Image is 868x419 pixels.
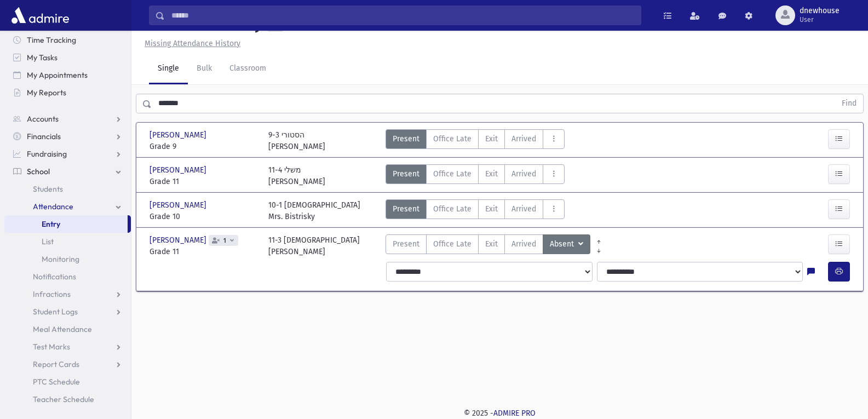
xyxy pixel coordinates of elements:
span: Arrived [511,238,536,250]
a: Classroom [221,54,275,84]
span: Grade 11 [150,176,257,187]
span: Arrived [511,168,536,180]
span: Grade 9 [150,141,257,152]
div: 10-1 [DEMOGRAPHIC_DATA] Mrs. Bistrisky [268,199,360,222]
span: Absent [550,238,576,250]
div: 11-4 משלי [PERSON_NAME] [268,164,325,187]
a: Notifications [4,268,131,285]
div: 9-3 הסטורי [PERSON_NAME] [268,129,325,152]
a: Fundraising [4,145,131,163]
span: Time Tracking [27,35,76,45]
span: Office Late [433,238,472,250]
span: [PERSON_NAME] [150,234,209,246]
span: Office Late [433,133,472,145]
span: Accounts [27,114,59,124]
span: Notifications [33,272,76,282]
span: Arrived [511,203,536,215]
a: School [4,163,131,180]
span: Grade 10 [150,211,257,222]
span: PTC Schedule [33,377,80,387]
span: Exit [485,168,498,180]
a: Attendance [4,198,131,215]
span: [PERSON_NAME] [150,199,209,211]
div: 11-3 [DEMOGRAPHIC_DATA] [PERSON_NAME] [268,234,360,257]
span: Office Late [433,168,472,180]
a: Teacher Schedule [4,391,131,408]
span: Present [393,203,419,215]
span: Present [393,168,419,180]
span: Financials [27,131,61,141]
a: My Tasks [4,49,131,66]
div: AttTypes [386,199,565,222]
span: Exit [485,203,498,215]
a: My Reports [4,84,131,101]
span: School [27,167,50,176]
a: Monitoring [4,250,131,268]
a: My Appointments [4,66,131,84]
img: AdmirePro [9,4,72,26]
a: Students [4,180,131,198]
span: 1 [221,237,228,244]
a: Meal Attendance [4,320,131,338]
span: Arrived [511,133,536,145]
div: AttTypes [386,129,565,152]
a: PTC Schedule [4,373,131,391]
span: User [800,15,840,24]
span: Test Marks [33,342,70,352]
span: Exit [485,133,498,145]
a: Report Cards [4,355,131,373]
span: Fundraising [27,149,67,159]
span: dnewhouse [800,7,840,15]
span: Present [393,238,419,250]
span: Present [393,133,419,145]
a: Accounts [4,110,131,128]
a: Financials [4,128,131,145]
span: Monitoring [42,254,79,264]
span: [PERSON_NAME] [150,129,209,141]
a: Entry [4,215,128,233]
span: My Reports [27,88,66,97]
span: Report Cards [33,359,79,369]
span: [PERSON_NAME] [150,164,209,176]
u: Missing Attendance History [145,39,240,48]
a: List [4,233,131,250]
div: AttTypes [386,234,590,257]
span: Exit [485,238,498,250]
span: My Tasks [27,53,58,62]
span: Infractions [33,289,71,299]
button: Absent [543,234,590,254]
button: Find [835,94,863,113]
div: AttTypes [386,164,565,187]
span: Office Late [433,203,472,215]
span: Student Logs [33,307,78,317]
a: Student Logs [4,303,131,320]
a: Missing Attendance History [140,39,240,48]
span: List [42,237,54,246]
a: Single [149,54,188,84]
span: Students [33,184,63,194]
input: Search [165,5,641,25]
span: Entry [42,219,60,229]
a: Test Marks [4,338,131,355]
a: Infractions [4,285,131,303]
span: Attendance [33,202,73,211]
a: Bulk [188,54,221,84]
span: My Appointments [27,70,88,80]
span: Teacher Schedule [33,394,94,404]
span: Grade 11 [150,246,257,257]
span: Meal Attendance [33,324,92,334]
a: Time Tracking [4,31,131,49]
div: © 2025 - [149,407,850,419]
